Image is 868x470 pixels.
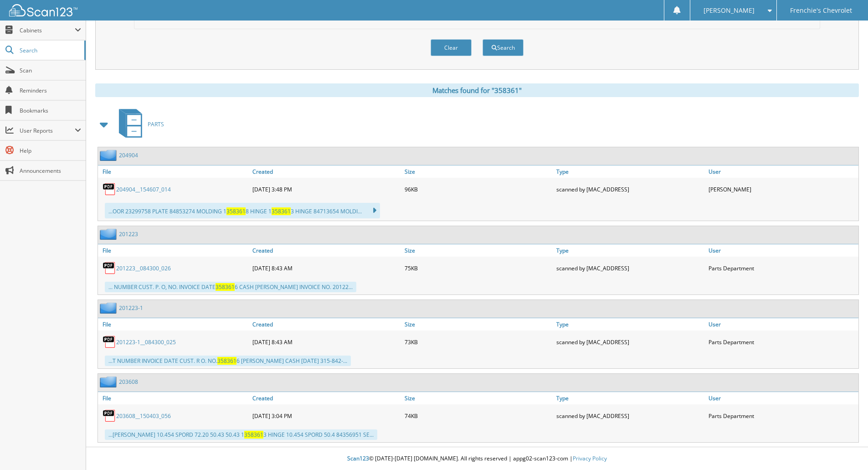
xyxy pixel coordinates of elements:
[100,302,119,314] img: folder2.png
[100,228,119,240] img: folder2.png
[402,244,555,257] a: Size
[706,244,858,257] a: User
[103,182,116,196] img: PDF.png
[706,392,858,404] a: User
[98,318,250,331] a: File
[20,26,75,34] span: Cabinets
[250,165,402,178] a: Created
[483,39,524,56] button: Search
[402,407,555,425] div: 74KB
[706,165,858,178] a: User
[119,304,143,312] a: 201223-1
[103,335,116,349] img: PDF.png
[822,426,868,470] iframe: Chat Widget
[103,409,116,423] img: PDF.png
[402,165,555,178] a: Size
[706,318,858,331] a: User
[706,407,858,425] div: Parts Department
[554,318,706,331] a: Type
[95,83,859,97] div: Matches found for "358361"
[217,357,236,365] span: 358361
[9,4,77,16] img: scan123-logo-white.svg
[98,244,250,257] a: File
[554,392,706,404] a: Type
[554,333,706,351] div: scanned by [MAC_ADDRESS]
[790,8,852,13] span: Frenchie's Chevrolet
[272,207,291,215] span: 358361
[100,376,119,387] img: folder2.png
[244,431,263,439] span: 358361
[226,207,246,215] span: 358361
[431,39,472,56] button: Clear
[116,264,171,272] a: 201223__084300_026
[554,180,706,198] div: scanned by [MAC_ADDRESS]
[250,392,402,404] a: Created
[250,318,402,331] a: Created
[706,333,858,351] div: Parts Department
[554,259,706,277] div: scanned by [MAC_ADDRESS]
[105,356,351,366] div: ...T NUMBER INVOICE DATE CUST. R O. NO. 6 [PERSON_NAME] CASH [DATE] 315-842-...
[20,127,75,134] span: User Reports
[119,151,138,159] a: 204904
[20,107,81,114] span: Bookmarks
[86,448,868,470] div: © [DATE]-[DATE] [DOMAIN_NAME]. All rights reserved | appg02-scan123-com |
[119,378,138,386] a: 203608
[105,429,377,440] div: ...[PERSON_NAME] 10.454 SPORD 72.20 50.43 50.43 1 3 HINGE 10.454 SPORD 50.4 84356951 SE...
[98,165,250,178] a: File
[402,333,555,351] div: 73KB
[706,180,858,198] div: [PERSON_NAME]
[100,150,119,161] img: folder2.png
[105,282,356,292] div: ... NUMBER CUST. P. O, NO. INVOICE DATE 6 CASH [PERSON_NAME] INVOICE NO. 20122...
[347,455,369,462] span: Scan123
[402,259,555,277] div: 75KB
[554,244,706,257] a: Type
[116,338,176,346] a: 201223-1__084300_025
[554,165,706,178] a: Type
[250,407,402,425] div: [DATE] 3:04 PM
[554,407,706,425] div: scanned by [MAC_ADDRESS]
[250,244,402,257] a: Created
[250,259,402,277] div: [DATE] 8:43 AM
[113,106,164,142] a: PARTS
[216,283,235,291] span: 358361
[103,261,116,275] img: PDF.png
[20,87,81,94] span: Reminders
[250,333,402,351] div: [DATE] 8:43 AM
[20,147,81,155] span: Help
[402,180,555,198] div: 96KB
[116,412,171,420] a: 203608__150403_056
[250,180,402,198] div: [DATE] 3:48 PM
[704,8,755,13] span: [PERSON_NAME]
[148,120,164,128] span: PARTS
[119,230,138,238] a: 201223
[98,392,250,404] a: File
[573,455,607,462] a: Privacy Policy
[402,318,555,331] a: Size
[20,46,80,54] span: Search
[20,67,81,74] span: Scan
[706,259,858,277] div: Parts Department
[105,203,380,218] div: ...OOR 23299758 PLATE 84853274 MOLDING 1 8 HINGE 1 3 HINGE 84713654 MOLDI...
[402,392,555,404] a: Size
[116,186,171,193] a: 204904__154607_014
[20,167,81,175] span: Announcements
